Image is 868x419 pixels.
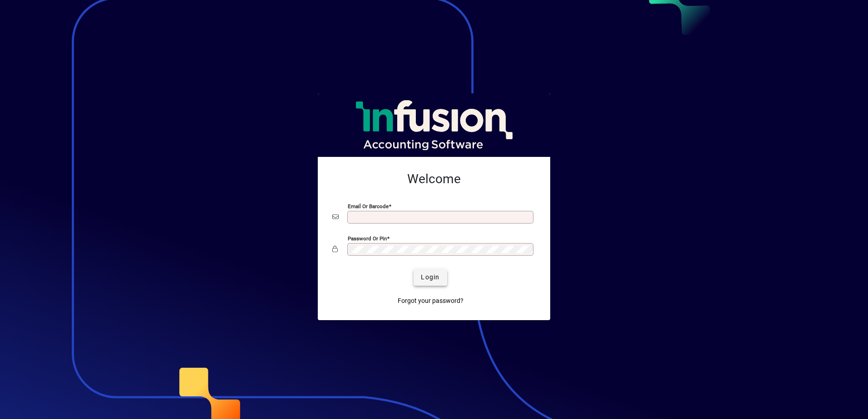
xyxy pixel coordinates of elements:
[332,171,536,187] h2: Welcome
[348,235,387,241] mat-label: Password or Pin
[414,269,447,286] button: Login
[398,296,464,306] span: Forgot your password?
[394,293,467,309] a: Forgot your password?
[421,273,439,282] span: Login
[348,203,389,209] mat-label: Email or Barcode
